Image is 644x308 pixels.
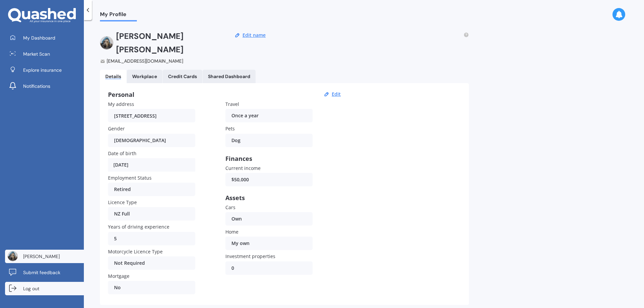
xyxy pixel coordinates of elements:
a: Explore insurance [5,63,84,77]
div: Shared Dashboard [208,74,250,79]
span: Travel [225,101,239,107]
a: Workplace [127,70,162,83]
span: Employment Status [108,175,152,181]
div: Assets [225,194,313,201]
a: Credit Cards [163,70,202,83]
button: Edit [330,91,343,97]
span: Submit feedback [23,269,60,276]
img: 1685138376689.jpg [100,36,113,50]
a: Submit feedback [5,266,84,279]
a: [PERSON_NAME] [5,250,84,263]
a: Market Scan [5,47,84,61]
a: Details [100,70,126,83]
span: Log out [23,285,39,292]
div: [EMAIL_ADDRESS][DOMAIN_NAME] [100,58,221,64]
span: Investment properties [225,253,275,260]
div: Personal [108,91,343,98]
a: Log out [5,282,84,295]
span: Licence Type [108,199,137,205]
span: My Dashboard [23,35,55,41]
div: Workplace [132,74,157,79]
span: Years of driving experience [108,224,169,230]
span: My Profile [100,11,137,20]
a: Notifications [5,79,84,93]
div: Credit Cards [168,74,197,79]
span: Cars [225,204,235,210]
span: Date of birth [108,150,137,157]
img: 1685138376689.jpg [8,251,18,261]
span: Home [225,229,238,235]
span: Explore insurance [23,67,62,73]
span: Market Scan [23,51,50,57]
span: Notifications [23,83,50,89]
span: Motorcycle Licence Type [108,248,163,255]
span: Gender [108,126,125,132]
span: Current income [225,165,261,171]
div: Finances [225,155,313,162]
span: Mortgage [108,273,129,279]
div: [DATE] [108,158,195,172]
span: My address [108,101,134,107]
h2: [PERSON_NAME] [PERSON_NAME] [116,29,221,56]
span: Pets [225,126,235,132]
span: [PERSON_NAME] [23,253,60,260]
a: My Dashboard [5,31,84,45]
div: Details [105,74,121,79]
button: Edit name [240,32,268,38]
a: Shared Dashboard [203,70,256,83]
